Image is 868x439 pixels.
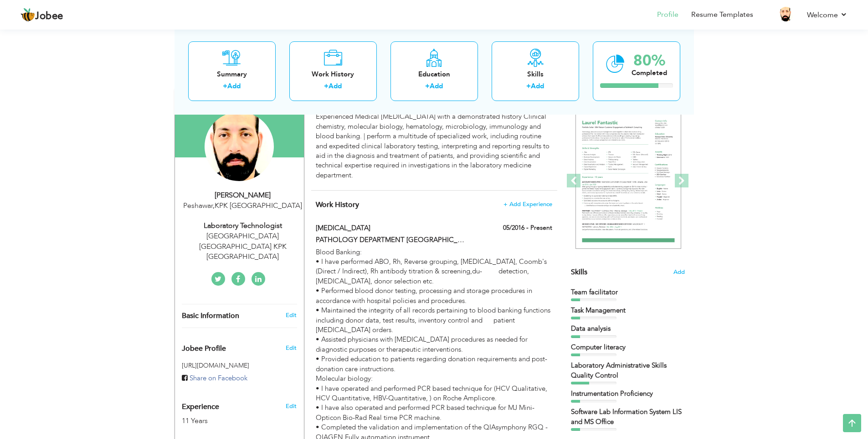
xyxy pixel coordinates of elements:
label: [MEDICAL_DATA] [316,223,469,233]
div: Instrumentation Proficiency [571,389,685,399]
div: Skills [499,69,572,79]
a: Add [430,81,443,91]
div: Work History [297,69,370,79]
span: + Add Experience [503,201,552,207]
a: Edit [286,402,297,410]
div: Enhance your career by creating a custom URL for your Jobee public profile. [175,335,304,358]
a: Profile [657,10,678,20]
div: 11 Years [182,416,276,426]
div: Peshawar KPK [GEOGRAPHIC_DATA] [182,201,304,211]
img: Profile Img [779,7,793,21]
span: Edit [286,344,297,352]
h5: [URL][DOMAIN_NAME] [182,362,297,369]
a: Welcome [807,10,847,20]
div: Software Lab Information System LIS and MS Office [571,407,685,427]
div: Data analysis [571,324,685,333]
div: Laboratory Administrative Skills Quality Control [571,361,685,380]
img: jobee.io [21,8,35,22]
div: Laboratory Technologist [182,221,304,231]
label: 05/2016 - Present [503,223,552,232]
div: 80% [632,53,667,68]
a: Add [329,81,342,91]
span: Basic Information [182,312,239,320]
a: Resume Templates [691,10,753,20]
div: Team facilitator [571,288,685,297]
label: + [324,81,329,91]
span: Share on Facebook [190,373,247,383]
span: , [213,201,215,211]
label: PATHOLOGY DEPARTMENT [GEOGRAPHIC_DATA] PESHAWAR (GOVERNMENT EMPLOYEE) [316,235,469,245]
span: Skills [571,267,587,277]
span: Jobee Profile [182,345,226,353]
div: Experienced Medical [MEDICAL_DATA] with a demonstrated history Clinical chemistry, molecular biol... [316,112,552,180]
span: Jobee [35,11,63,21]
div: Summary [195,69,268,79]
a: Edit [286,311,297,319]
label: + [223,81,227,91]
div: [GEOGRAPHIC_DATA] [GEOGRAPHIC_DATA] KPK [GEOGRAPHIC_DATA] [182,231,304,262]
div: Computer literacy [571,343,685,352]
span: Experience [182,403,219,411]
a: Add [531,81,544,91]
div: Completed [632,68,667,77]
label: + [425,81,430,91]
a: Jobee [21,8,63,22]
img: Farooq Ahmad [205,112,274,181]
label: + [526,81,531,91]
div: [PERSON_NAME] [182,190,304,201]
a: Add [227,81,241,91]
h4: This helps to show the companies you have worked for. [316,200,552,209]
span: Work History [316,200,359,210]
div: Education [398,69,471,79]
span: Add [673,268,685,277]
div: Task Management [571,306,685,315]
